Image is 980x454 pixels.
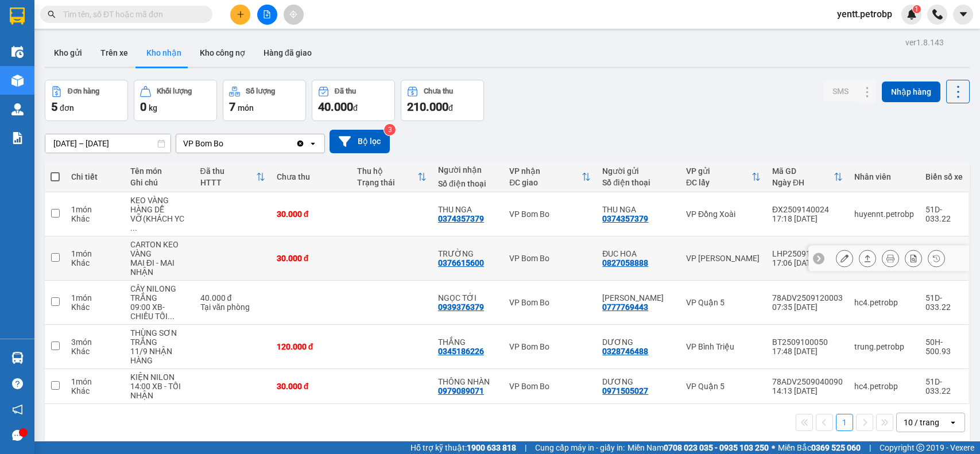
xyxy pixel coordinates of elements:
[602,347,648,356] div: 0328746488
[854,209,914,219] div: huyennt.petrobp
[71,214,119,223] div: Khác
[200,302,265,312] div: Tại văn phòng
[130,372,189,382] div: KIỆN NILON
[11,75,24,87] img: warehouse-icon
[63,8,199,21] input: Tìm tên, số ĐT hoặc mã đơn
[246,87,275,95] div: Số lượng
[948,418,958,427] svg: open
[932,9,943,20] img: phone-icon
[686,382,761,391] div: VP Quận 5
[854,382,914,391] div: hc4.petrobp
[686,298,761,307] div: VP Quận 5
[925,293,963,312] div: 51D-033.22
[438,337,498,347] div: THẮNG
[503,162,596,192] th: Toggle SortBy
[772,214,843,223] div: 17:18 [DATE]
[10,7,25,25] img: logo-vxr
[71,377,119,386] div: 1 món
[277,172,346,181] div: Chưa thu
[686,254,761,263] div: VP [PERSON_NAME]
[823,81,858,102] button: SMS
[772,445,775,450] span: ⚪️
[772,377,843,386] div: 78ADV2509040090
[907,9,917,20] img: icon-new-feature
[200,178,256,187] div: HTTT
[71,302,119,312] div: Khác
[353,103,358,112] span: đ
[71,205,119,214] div: 1 món
[12,404,23,415] span: notification
[882,82,940,102] button: Nhập hàng
[277,209,346,219] div: 30.000 đ
[509,209,591,219] div: VP Bom Bo
[45,134,171,153] input: Select a date range.
[602,337,675,347] div: DƯƠNG
[438,165,498,174] div: Người nhận
[130,178,189,187] div: Ghi chú
[71,172,119,181] div: Chi tiết
[410,441,516,454] span: Hỗ trợ kỹ thuật:
[130,347,189,365] div: 11/9 NHẬN HÀNG
[296,139,305,148] svg: Clear value
[953,5,973,25] button: caret-down
[916,444,924,452] span: copyright
[448,103,453,112] span: đ
[224,138,226,149] input: Selected VP Bom Bo.
[509,166,582,176] div: VP nhận
[836,250,853,267] div: Sửa đơn hàng
[602,205,675,214] div: THU NGA
[509,382,591,391] div: VP Bom Bo
[859,250,876,267] div: Giao hàng
[407,100,448,114] span: 210.000
[308,139,317,148] svg: open
[854,172,914,181] div: Nhân viên
[330,130,390,153] button: Bộ lọc
[925,377,963,395] div: 51D-033.22
[11,103,24,115] img: warehouse-icon
[438,302,484,312] div: 0939376379
[602,178,675,187] div: Số điện thoại
[200,166,256,176] div: Đã thu
[229,100,235,114] span: 7
[602,377,675,386] div: DƯƠNG
[509,342,591,351] div: VP Bom Bo
[913,5,921,13] sup: 1
[48,10,56,18] span: search
[357,166,417,176] div: Thu hộ
[509,178,582,187] div: ĐC giao
[289,10,297,18] span: aim
[71,347,119,356] div: Khác
[424,87,453,95] div: Chưa thu
[137,39,191,67] button: Kho nhận
[254,39,321,67] button: Hàng đã giao
[772,302,843,312] div: 07:35 [DATE]
[925,337,963,356] div: 50H-500.93
[45,39,91,67] button: Kho gửi
[230,5,250,25] button: plus
[91,39,137,67] button: Trên xe
[772,178,834,187] div: Ngày ĐH
[71,258,119,267] div: Khác
[602,166,675,176] div: Người gửi
[237,10,245,18] span: plus
[854,342,914,351] div: trung.petrobp
[60,103,74,112] span: đơn
[772,205,843,214] div: ĐX2509140024
[602,293,675,302] div: QUỲNH NHƯ
[772,337,843,347] div: BT2509100050
[438,386,484,395] div: 0979089071
[535,441,625,454] span: Cung cấp máy in - giấy in:
[772,386,843,395] div: 14:13 [DATE]
[384,124,396,135] sup: 3
[130,382,189,400] div: 14:00 XB - TỐI NHẬN
[223,80,306,121] button: Số lượng7món
[602,302,648,312] div: 0777769443
[915,5,919,13] span: 1
[904,417,939,428] div: 10 / trang
[778,441,861,454] span: Miền Bắc
[438,377,498,386] div: THÔNG NHÀN
[157,87,192,95] div: Khối lượng
[130,223,137,232] span: ...
[438,179,498,188] div: Số điện thoại
[263,10,271,18] span: file-add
